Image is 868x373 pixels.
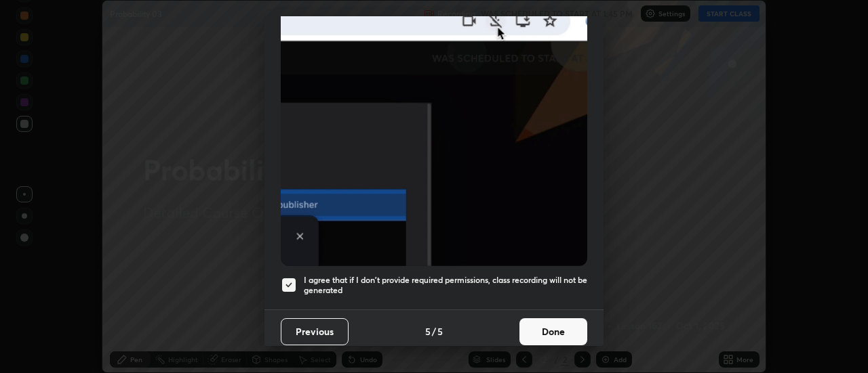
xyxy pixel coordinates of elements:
[437,324,443,338] h4: 5
[304,275,587,296] h5: I agree that if I don't provide required permissions, class recording will not be generated
[425,324,431,338] h4: 5
[519,318,587,345] button: Done
[281,318,349,345] button: Previous
[432,324,436,338] h4: /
